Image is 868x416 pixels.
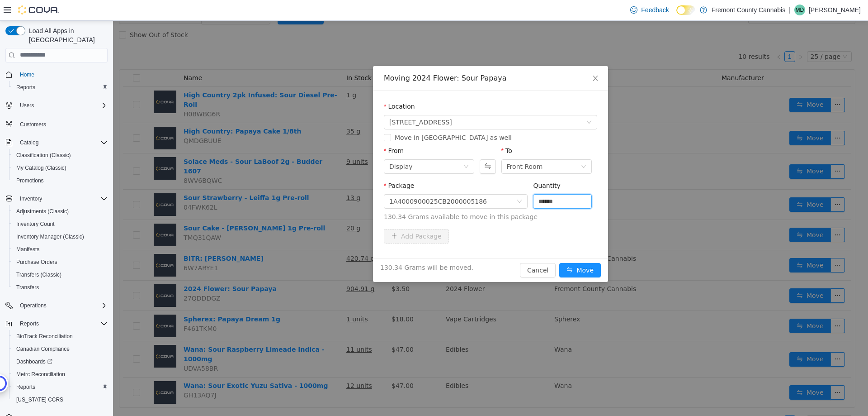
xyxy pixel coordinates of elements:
[2,117,111,130] button: Customers
[16,300,108,311] span: Operations
[13,82,39,93] a: Reports
[16,345,70,353] span: Canadian Compliance
[13,244,108,255] span: Manifests
[13,356,56,367] a: Dashboards
[18,5,59,14] img: Cova
[404,178,409,184] i: icon: down
[13,175,108,186] span: Promotions
[420,161,448,168] label: Quantity
[276,95,339,108] span: 1505 Elm Avenue
[367,139,382,153] button: Swap
[16,371,65,378] span: Metrc Reconciliation
[9,381,111,393] button: Reports
[470,45,495,71] button: Close
[16,258,57,266] span: Purchase Orders
[271,82,302,89] label: Location
[16,358,52,365] span: Dashboards
[16,177,44,184] span: Promotions
[676,5,695,15] input: Dark Mode
[16,137,108,148] span: Catalog
[794,5,805,15] div: Megan Dame
[9,162,111,174] button: My Catalog (Classic)
[796,5,804,15] span: MD
[16,208,69,215] span: Adjustments (Classic)
[9,174,111,187] button: Promotions
[13,219,58,230] a: Inventory Count
[9,205,111,218] button: Adjustments (Classic)
[2,192,111,205] button: Inventory
[9,149,111,162] button: Classification (Classic)
[16,220,55,228] span: Inventory Count
[13,382,108,392] span: Reports
[16,233,84,240] span: Inventory Manager (Classic)
[9,218,111,230] button: Inventory Count
[13,257,61,268] a: Purchase Orders
[13,231,88,242] a: Inventory Manager (Classic)
[20,195,42,202] span: Inventory
[13,369,69,380] a: Metrc Reconciliation
[9,81,111,94] button: Reports
[473,99,479,105] i: icon: down
[16,164,66,172] span: My Catalog (Classic)
[13,331,108,342] span: BioTrack Reconciliation
[13,269,65,280] a: Transfers (Classic)
[16,118,108,129] span: Customers
[20,302,47,309] span: Operations
[13,206,108,217] span: Adjustments (Classic)
[13,231,108,242] span: Inventory Manager (Classic)
[472,183,475,186] i: icon: down
[267,242,360,252] span: 130.34 Grams will be moved.
[16,396,63,403] span: [US_STATE] CCRS
[16,152,71,159] span: Classification (Classic)
[13,356,108,367] span: Dashboards
[16,137,42,148] button: Catalog
[16,333,73,340] span: BioTrack Reconciliation
[13,150,75,161] a: Classification (Classic)
[16,69,108,80] span: Home
[16,100,108,111] span: Users
[271,53,484,62] div: Moving 2024 Flower: Sour Papaya
[789,5,791,15] p: |
[468,143,473,149] i: icon: down
[9,330,111,343] button: BioTrack Reconciliation
[9,230,111,243] button: Inventory Manager (Classic)
[809,5,861,15] p: [PERSON_NAME]
[13,175,47,186] a: Promotions
[13,382,39,392] a: Reports
[278,113,402,120] span: Move in [GEOGRAPHIC_DATA] as well
[13,394,108,405] span: Washington CCRS
[13,282,108,293] span: Transfers
[388,126,399,134] label: To
[9,256,111,268] button: Purchase Orders
[9,368,111,381] button: Metrc Reconciliation
[16,193,108,204] span: Inventory
[13,244,43,255] a: Manifests
[16,193,46,204] button: Inventory
[13,344,73,354] a: Canadian Compliance
[407,242,443,257] button: Cancel
[469,174,478,181] span: Increase Value
[641,5,669,14] span: Feedback
[13,150,108,161] span: Classification (Classic)
[9,243,111,256] button: Manifests
[271,126,291,134] label: From
[469,181,478,187] span: Decrease Value
[16,84,35,91] span: Reports
[13,269,108,280] span: Transfers (Classic)
[9,281,111,294] button: Transfers
[2,136,111,149] button: Catalog
[276,174,374,187] div: 1A4000900025CB2000005186
[20,121,46,128] span: Customers
[13,163,70,173] a: My Catalog (Classic)
[2,299,111,312] button: Operations
[13,219,108,230] span: Inventory Count
[627,1,672,19] a: Feedback
[271,161,301,168] label: Package
[394,139,430,153] div: Front Room
[25,26,108,44] span: Load All Apps in [GEOGRAPHIC_DATA]
[13,394,67,405] a: [US_STATE] CCRS
[420,174,478,187] input: Quantity
[13,369,108,380] span: Metrc Reconciliation
[16,271,61,278] span: Transfers (Classic)
[2,317,111,330] button: Reports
